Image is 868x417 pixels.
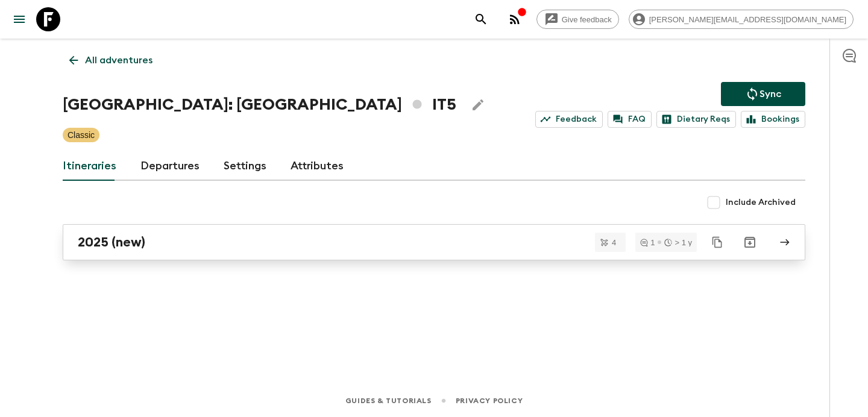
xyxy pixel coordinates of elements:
[63,152,116,181] a: Itineraries
[656,111,736,128] a: Dietary Reqs
[535,111,603,128] a: Feedback
[741,111,805,128] a: Bookings
[536,10,619,29] a: Give feedback
[469,7,493,31] button: search adventures
[68,129,95,141] p: Classic
[555,15,618,24] span: Give feedback
[456,394,523,407] a: Privacy Policy
[629,10,854,29] div: [PERSON_NAME][EMAIL_ADDRESS][DOMAIN_NAME]
[738,230,762,254] button: Archive
[78,234,145,250] h2: 2025 (new)
[63,48,159,72] a: All adventures
[224,152,266,181] a: Settings
[706,231,728,253] button: Duplicate
[608,111,652,128] a: FAQ
[640,239,655,246] div: 1
[759,87,781,101] p: Sync
[726,196,796,208] span: Include Archived
[466,93,490,117] button: Edit Adventure Title
[7,7,31,31] button: menu
[664,239,692,246] div: > 1 y
[291,152,344,181] a: Attributes
[85,53,153,67] p: All adventures
[605,239,623,246] span: 4
[63,224,805,260] a: 2025 (new)
[63,93,456,117] h1: [GEOGRAPHIC_DATA]: [GEOGRAPHIC_DATA] IT5
[643,15,853,24] span: [PERSON_NAME][EMAIL_ADDRESS][DOMAIN_NAME]
[345,394,432,407] a: Guides & Tutorials
[721,82,805,106] button: Sync adventure departures to the booking engine
[140,152,200,181] a: Departures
